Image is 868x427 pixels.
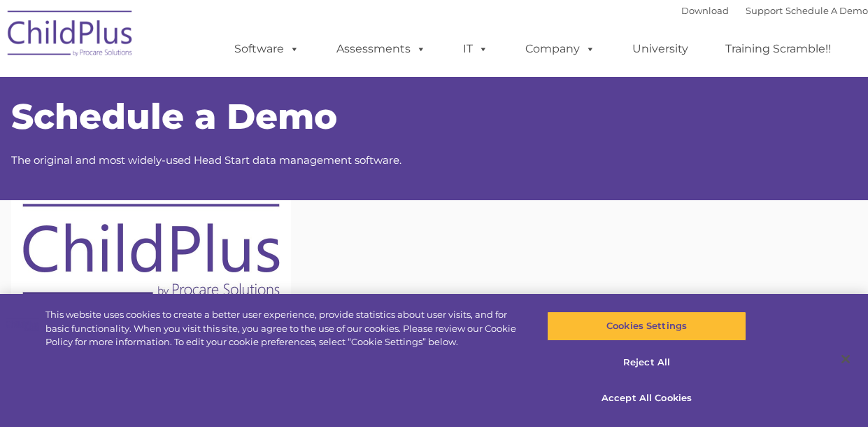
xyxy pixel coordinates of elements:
span: State [282,300,303,311]
a: University [618,35,702,63]
button: Reject All [547,348,746,377]
span: The original and most widely-used Head Start data management software. [11,153,401,167]
div: This website uses cookies to create a better user experience, provide statistics about user visit... [45,308,521,349]
span: Website URL [423,185,476,196]
span: Job title [564,415,595,426]
span: Phone number [282,415,341,426]
span: Schedule a Demo [11,95,337,138]
font: | [681,5,868,16]
span: Zip Code [564,300,601,311]
button: Close [830,344,861,374]
span: Last name [423,358,466,368]
a: Download [681,5,729,16]
img: ChildPlus by Procare Solutions [1,1,141,71]
a: Software [220,35,313,63]
a: Assessments [322,35,440,63]
a: IT [449,35,502,63]
a: Schedule A Demo [785,5,868,16]
a: Training Scramble!! [711,35,845,63]
button: Cookies Settings [547,311,746,341]
a: Company [511,35,609,63]
button: Accept All Cookies [547,384,746,413]
a: Support [746,5,783,16]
